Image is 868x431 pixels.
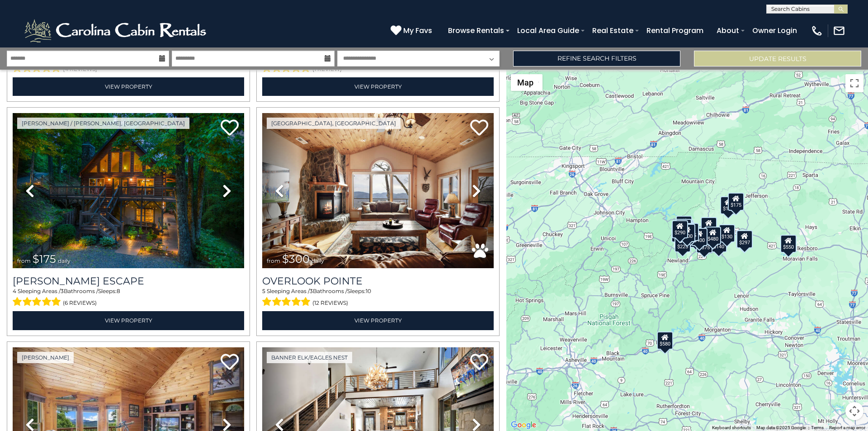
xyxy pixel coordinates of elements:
[691,227,708,246] div: $400
[712,23,744,38] a: About
[13,113,244,268] img: thumbnail_168627805.jpeg
[712,425,751,431] button: Keyboard shortcuts
[311,257,324,264] span: daily
[736,230,753,248] div: $297
[705,226,721,244] div: $480
[642,23,708,38] a: Rental Program
[267,257,280,264] span: from
[267,352,352,363] a: Banner Elk/Eagles Nest
[13,275,244,287] a: [PERSON_NAME] Escape
[511,74,542,91] button: Change map style
[833,24,845,37] img: mail-regular-white.png
[262,287,494,309] div: Sleeping Areas / Bathrooms / Sleeps:
[711,234,727,252] div: $140
[720,196,736,214] div: $175
[829,425,865,430] a: Report a map error
[701,217,717,235] div: $349
[683,223,699,241] div: $625
[756,425,806,430] span: Map data ©2025 Google
[13,287,244,309] div: Sleeping Areas / Bathrooms / Sleeps:
[675,234,691,252] div: $225
[13,311,244,330] a: View Property
[366,288,371,294] span: 10
[13,275,244,287] h3: Todd Escape
[675,218,692,237] div: $425
[63,297,97,309] span: (6 reviews)
[23,17,210,44] img: White-1-2.png
[33,252,56,265] span: $175
[509,419,538,431] img: Google
[811,24,823,37] img: phone-regular-white.png
[517,78,533,87] span: Map
[470,353,488,372] a: Add to favorites
[312,297,348,309] span: (12 reviews)
[61,288,64,294] span: 3
[267,118,401,129] a: [GEOGRAPHIC_DATA], [GEOGRAPHIC_DATA]
[58,257,71,264] span: daily
[117,288,120,294] span: 8
[17,118,189,129] a: [PERSON_NAME] / [PERSON_NAME], [GEOGRAPHIC_DATA]
[845,402,863,420] button: Map camera controls
[728,192,744,210] div: $175
[13,288,16,294] span: 4
[509,419,538,431] a: Open this area in Google Maps (opens a new window)
[403,25,432,36] span: My Favs
[672,220,688,238] div: $290
[221,353,239,372] a: Add to favorites
[262,113,494,268] img: thumbnail_163477009.jpeg
[282,252,310,265] span: $300
[811,425,824,430] a: Terms
[262,311,494,330] a: View Property
[221,118,239,138] a: Add to favorites
[17,257,31,264] span: from
[13,77,244,96] a: View Property
[657,331,673,349] div: $580
[310,288,313,294] span: 3
[780,234,797,252] div: $550
[262,77,494,96] a: View Property
[17,352,74,363] a: [PERSON_NAME]
[845,74,863,92] button: Toggle fullscreen view
[748,23,802,38] a: Owner Login
[470,118,488,138] a: Add to favorites
[513,51,680,66] a: Refine Search Filters
[719,224,735,242] div: $130
[588,23,638,38] a: Real Estate
[513,23,584,38] a: Local Area Guide
[679,224,695,242] div: $300
[262,275,494,287] a: Overlook Pointe
[696,235,712,253] div: $375
[262,288,265,294] span: 5
[676,215,692,233] div: $125
[694,51,861,66] button: Update Results
[443,23,509,38] a: Browse Rentals
[391,25,434,37] a: My Favs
